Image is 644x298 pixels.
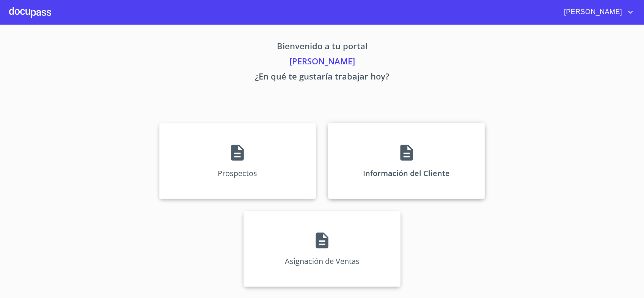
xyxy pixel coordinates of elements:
[363,168,450,178] p: Información del Cliente
[284,256,359,266] p: Asignación de Ventas
[218,168,257,178] p: Prospectos
[88,40,556,55] p: Bienvenido a tu portal
[88,55,556,70] p: [PERSON_NAME]
[558,6,626,18] span: [PERSON_NAME]
[558,6,635,18] button: account of current user
[88,70,556,85] p: ¿En qué te gustaría trabajar hoy?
